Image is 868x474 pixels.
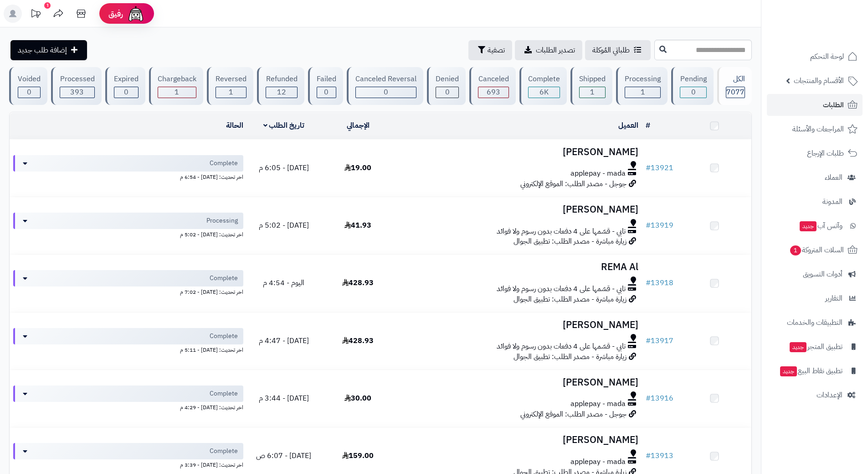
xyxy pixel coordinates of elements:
[536,45,575,56] span: تصدير الطلبات
[767,263,863,285] a: أدوات التسويق
[715,67,754,105] a: الكل7077
[18,45,67,56] span: إضافة طلب جديد
[127,5,145,23] img: ai-face.png
[487,87,500,98] span: 693
[515,40,582,60] a: تصدير الطلبات
[646,393,651,404] span: #
[807,147,844,160] span: طلبات الإرجاع
[205,67,255,105] a: Reversed 1
[669,67,715,105] a: Pending 0
[158,74,196,84] div: Chargeback
[210,274,238,283] span: Complete
[646,120,650,131] a: #
[646,162,651,173] span: #
[60,74,94,84] div: Processed
[590,87,595,98] span: 1
[646,450,651,461] span: #
[399,204,638,215] h3: [PERSON_NAME]
[497,284,626,294] span: تابي - قسّمها على 4 دفعات بدون رسوم ولا فوائد
[646,277,651,288] span: #
[13,344,243,354] div: اخر تحديث: [DATE] - 5:11 م
[767,118,863,140] a: المراجعات والأسئلة
[767,336,863,358] a: تطبيق المتجرجديد
[585,40,651,60] a: طلباتي المُوكلة
[266,87,297,98] div: 12
[514,351,627,362] span: زيارة مباشرة - مصدر الطلب: تطبيق الجوال
[790,245,801,255] span: 1
[488,45,505,56] span: تصفية
[49,67,103,105] a: Processed 393
[767,360,863,382] a: تطبيق نقاط البيعجديد
[24,5,47,25] a: تحديثات المنصة
[691,87,696,98] span: 0
[646,335,651,346] span: #
[347,120,370,131] a: الإجمالي
[520,409,627,420] span: جوجل - مصدر الطلب: الموقع الإلكتروني
[803,268,842,281] span: أدوات التسويق
[518,67,569,105] a: Complete 6K
[641,87,645,98] span: 1
[70,87,84,98] span: 393
[210,159,238,168] span: Complete
[800,221,817,231] span: جديد
[259,220,309,231] span: [DATE] - 5:02 م
[306,67,345,105] a: Failed 0
[263,120,305,131] a: تاريخ الطلب
[825,292,842,305] span: التقارير
[342,335,374,346] span: 428.93
[13,172,243,181] div: اخر تحديث: [DATE] - 6:54 م
[206,216,238,225] span: Processing
[445,87,450,98] span: 0
[569,67,614,105] a: Shipped 1
[399,147,638,157] h3: [PERSON_NAME]
[478,74,508,84] div: Canceled
[124,87,128,98] span: 0
[210,332,238,341] span: Complete
[147,67,205,105] a: Chargeback 1
[767,215,863,237] a: وآتس آبجديد
[18,87,40,98] div: 0
[767,167,863,188] a: العملاء
[726,87,745,98] span: 7077
[13,402,243,411] div: اخر تحديث: [DATE] - 4:29 م
[817,389,842,401] span: الإعدادات
[399,262,638,272] h3: REMA Al
[614,67,669,105] a: Processing 1
[468,40,512,60] button: تصفية
[680,87,706,98] div: 0
[789,244,844,256] span: السلات المتروكة
[767,142,863,164] a: طلبات الإرجاع
[726,74,745,84] div: الكل
[646,220,651,231] span: #
[646,393,673,404] a: #13916
[790,342,806,352] span: جديد
[625,87,660,98] div: 1
[767,239,863,261] a: السلات المتروكة1
[44,2,51,9] div: 1
[646,335,673,346] a: #13917
[158,87,196,98] div: 1
[399,435,638,445] h3: [PERSON_NAME]
[570,168,626,179] span: applepay - mada
[345,67,425,105] a: Canceled Reversal 0
[344,220,371,231] span: 41.93
[259,162,309,173] span: [DATE] - 6:05 م
[646,162,673,173] a: #13921
[255,67,306,105] a: Refunded 12
[256,450,311,461] span: [DATE] - 6:07 ص
[10,40,87,60] a: إضافة طلب جديد
[528,74,560,84] div: Complete
[539,87,549,98] span: 6K
[317,74,336,84] div: Failed
[806,24,859,43] img: logo-2.png
[263,277,304,288] span: اليوم - 4:54 م
[259,335,309,346] span: [DATE] - 4:47 م
[767,384,863,406] a: الإعدادات
[520,178,627,189] span: جوجل - مصدر الطلب: الموقع الإلكتروني
[210,447,238,456] span: Complete
[13,459,243,469] div: اخر تحديث: [DATE] - 3:39 م
[355,74,416,84] div: Canceled Reversal
[344,393,371,404] span: 30.00
[399,320,638,330] h3: [PERSON_NAME]
[342,277,374,288] span: 428.93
